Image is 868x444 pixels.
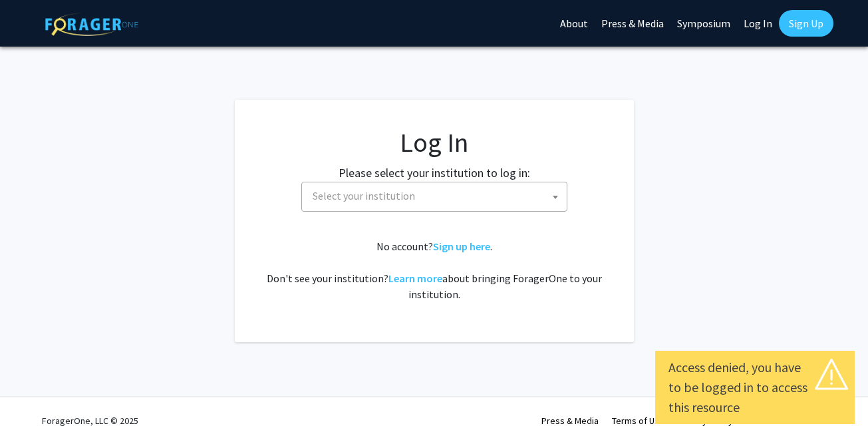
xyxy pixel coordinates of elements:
a: Terms of Use [612,415,664,427]
div: Access denied, you have to be logged in to access this resource [668,357,841,417]
span: Select your institution [307,182,567,210]
div: No account? . Don't see your institution? about bringing ForagerOne to your institution. [261,238,607,302]
div: ForagerOne, LLC © 2025 [42,397,138,444]
label: Please select your institution to log in: [339,164,530,182]
span: Select your institution [301,182,567,212]
h1: Log In [261,126,607,158]
a: Sign up here [433,240,490,253]
span: Select your institution [313,189,415,202]
a: Press & Media [541,415,599,427]
a: Learn more about bringing ForagerOne to your institution [388,272,442,285]
a: Sign Up [779,10,833,37]
img: ForagerOne Logo [45,13,138,36]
